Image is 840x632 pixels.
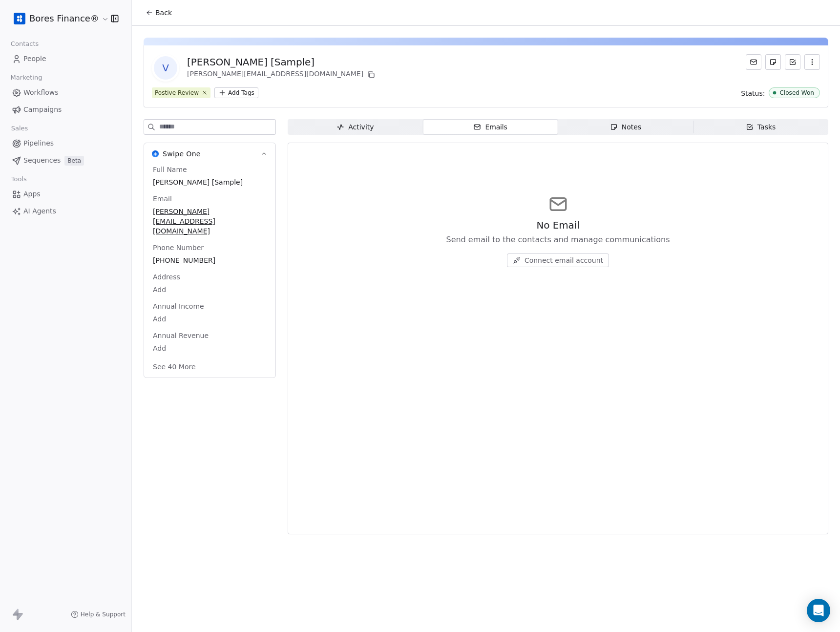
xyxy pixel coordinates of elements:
[151,243,206,253] span: Phone Number
[741,88,765,98] span: Status:
[163,149,201,159] span: Swipe One
[610,122,641,132] div: Notes
[6,70,46,85] span: Marketing
[144,165,275,378] div: Swipe OneSwipe One
[64,156,84,166] span: Beta
[155,88,199,97] div: Postive Review
[151,165,189,174] span: Full Name
[23,105,62,115] span: Campaigns
[8,135,124,151] a: Pipelines
[151,272,182,282] span: Address
[144,143,275,165] button: Swipe OneSwipe One
[153,177,267,187] span: [PERSON_NAME] [Sample]
[23,206,56,216] span: AI Agents
[151,301,206,311] span: Annual Income
[8,152,124,169] a: SequencesBeta
[746,122,776,132] div: Tasks
[81,611,126,618] span: Help & Support
[23,87,59,98] span: Workflows
[153,314,267,324] span: Add
[23,138,54,148] span: Pipelines
[536,218,579,232] span: No Email
[6,37,43,51] span: Contacts
[29,12,99,25] span: Bores Finance®
[446,234,670,246] span: Send email to the contacts and manage communications
[8,84,124,101] a: Workflows
[14,13,25,24] img: White%20Modern%20Minimalist%20Signatur%20(7).png
[23,54,46,64] span: People
[7,121,32,136] span: Sales
[153,255,267,265] span: [PHONE_NUMBER]
[153,207,267,236] span: [PERSON_NAME][EMAIL_ADDRESS][DOMAIN_NAME]
[71,611,126,618] a: Help & Support
[507,253,609,267] button: Connect email account
[7,172,31,187] span: Tools
[153,285,267,295] span: Add
[155,8,172,18] span: Back
[140,4,178,21] button: Back
[23,155,61,166] span: Sequences
[525,255,603,265] span: Connect email account
[8,186,124,202] a: Apps
[153,343,267,353] span: Add
[8,102,124,118] a: Campaigns
[336,122,374,132] div: Activity
[152,150,159,157] img: Swipe One
[214,87,258,98] button: Add Tags
[8,51,124,67] a: People
[12,10,104,27] button: Bores Finance®
[23,189,41,199] span: Apps
[807,599,830,622] div: Open Intercom Messenger
[151,194,174,204] span: Email
[187,55,377,69] div: [PERSON_NAME] [Sample]
[779,89,814,96] div: Closed Won
[187,69,377,81] div: [PERSON_NAME][EMAIL_ADDRESS][DOMAIN_NAME]
[154,56,177,80] span: V
[151,331,210,340] span: Annual Revenue
[147,358,202,376] button: See 40 More
[8,203,124,219] a: AI Agents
